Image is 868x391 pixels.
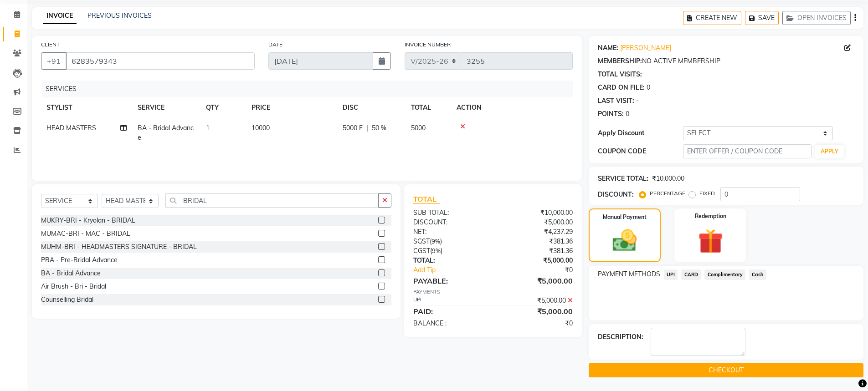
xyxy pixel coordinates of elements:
div: BALANCE : [406,319,493,328]
div: ( ) [406,246,493,256]
th: QTY [200,97,246,118]
th: ACTION [451,97,573,118]
label: Redemption [695,212,726,220]
div: TOTAL VISITS: [598,70,642,79]
div: MUKRY-BRI - Kryolan - BRIDAL [41,216,135,225]
div: SERVICE TOTAL: [598,174,648,183]
button: SAVE [745,11,779,25]
img: _cash.svg [605,227,644,254]
input: Search or Scan [165,193,379,208]
a: INVOICE [43,8,77,24]
button: CHECKOUT [589,363,863,377]
div: PAYABLE: [406,275,493,286]
span: Cash [749,269,766,280]
div: UPI [406,296,493,305]
div: ₹381.36 [493,246,580,256]
a: Add Tip [406,265,507,275]
a: [PERSON_NAME] [620,43,671,53]
span: 9% [432,247,441,254]
div: 0 [647,83,650,92]
div: ₹10,000.00 [652,174,684,183]
div: ₹5,000.00 [493,275,580,286]
div: POINTS: [598,109,624,119]
div: COUPON CODE [598,147,683,156]
span: HEAD MASTERS [46,124,96,132]
div: Air Brush - Bri - Bridal [41,282,106,291]
span: 1 [206,124,210,132]
label: Manual Payment [603,213,647,221]
div: DESCRIPTION: [598,332,643,342]
div: TOTAL: [406,256,493,265]
div: ₹10,000.00 [493,208,580,218]
div: ₹5,000.00 [493,256,580,265]
button: CREATE NEW [683,11,741,25]
th: DISC [337,97,406,118]
th: PRICE [246,97,337,118]
th: SERVICE [132,97,200,118]
th: TOTAL [406,97,451,118]
div: NAME: [598,43,618,53]
div: SERVICES [42,81,580,97]
div: ₹4,237.29 [493,227,580,237]
label: FIXED [699,189,715,198]
input: ENTER OFFER / COUPON CODE [683,144,812,158]
span: PAYMENT METHODS [598,269,660,279]
label: INVOICE NUMBER [405,41,451,49]
div: NET: [406,227,493,237]
span: 5000 [411,124,426,132]
input: SEARCH BY NAME/MOBILE/EMAIL/CODE [66,52,255,70]
div: ₹5,000.00 [493,218,580,227]
div: ₹0 [493,319,580,328]
div: Apply Discount [598,128,683,138]
div: DISCOUNT: [598,190,634,199]
a: PREVIOUS INVOICES [87,11,152,20]
div: ₹381.36 [493,237,580,246]
div: ₹5,000.00 [493,306,580,317]
button: OPEN INVOICES [782,11,851,25]
div: MEMBERSHIP: [598,56,642,66]
div: PAYMENTS [413,288,572,296]
span: Complimentary [704,269,745,280]
div: Counselling Bridal [41,295,93,305]
div: - [636,96,639,106]
div: MUMAC-BRI - MAC - BRIDAL [41,229,130,239]
div: ₹5,000.00 [493,296,580,305]
div: SUB TOTAL: [406,208,493,218]
span: 10000 [252,124,270,132]
div: BA - Bridal Advance [41,269,101,278]
div: CARD ON FILE: [598,83,645,92]
img: _gift.svg [690,226,731,257]
div: LAST VISIT: [598,96,634,106]
label: DATE [268,41,282,49]
span: UPI [664,269,678,280]
span: SGST [413,237,430,245]
div: NO ACTIVE MEMBERSHIP [598,56,854,66]
label: PERCENTAGE [650,189,685,198]
span: TOTAL [413,194,440,204]
div: ₹0 [508,265,580,275]
th: STYLIST [41,97,132,118]
label: CLIENT [41,41,60,49]
button: +91 [41,52,67,70]
span: 5000 F [343,123,363,133]
span: CGST [413,247,430,255]
button: APPLY [815,145,844,158]
div: 0 [626,109,629,119]
div: PAID: [406,306,493,317]
span: 50 % [372,123,386,133]
div: ( ) [406,237,493,246]
div: PBA - Pre-Bridal Advance [41,255,118,265]
span: | [366,123,368,133]
span: BA - Bridal Advance [138,124,194,142]
div: DISCOUNT: [406,218,493,227]
span: 9% [431,238,440,245]
span: CARD [681,269,701,280]
div: MUHM-BRI - HEADMASTERS SIGNATURE - BRIDAL [41,242,197,252]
